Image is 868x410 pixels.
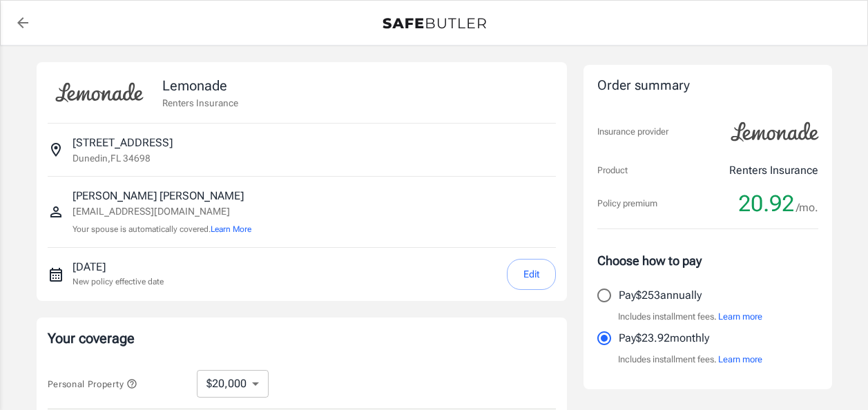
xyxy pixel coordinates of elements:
p: Insurance provider [597,125,668,139]
p: Your coverage [48,329,556,348]
p: [STREET_ADDRESS] [73,135,173,151]
p: [EMAIL_ADDRESS][DOMAIN_NAME] [73,204,251,219]
p: Includes installment fees. [618,353,762,367]
button: Learn More [211,223,251,235]
p: New policy effective date [73,275,164,288]
span: 20.92 [738,190,794,217]
img: Back to quotes [383,18,486,29]
p: Choose how to pay [597,251,818,270]
svg: Insured address [48,141,64,158]
p: Renters Insurance [162,96,238,110]
p: Includes installment fees. [618,310,762,324]
p: Lemonade [162,75,238,96]
img: Lemonade [48,73,151,112]
p: Pay $253 annually [619,287,702,304]
svg: Insured person [48,204,64,220]
p: [PERSON_NAME] [PERSON_NAME] [73,188,251,204]
p: Product [597,164,628,177]
p: Your spouse is automatically covered. [73,223,251,236]
button: Learn more [718,310,762,324]
span: /mo. [796,198,818,217]
button: Edit [507,259,556,290]
span: Personal Property [48,379,137,389]
p: Policy premium [597,197,657,211]
p: Renters Insurance [729,162,818,179]
p: [DATE] [73,259,164,275]
img: Lemonade [723,113,827,151]
button: Personal Property [48,375,137,392]
svg: New policy start date [48,266,64,283]
p: Pay $23.92 monthly [619,330,709,346]
p: Dunedin , FL 34698 [73,151,151,165]
a: back to quotes [9,9,37,37]
button: Learn more [718,353,762,367]
div: Order summary [597,76,818,96]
